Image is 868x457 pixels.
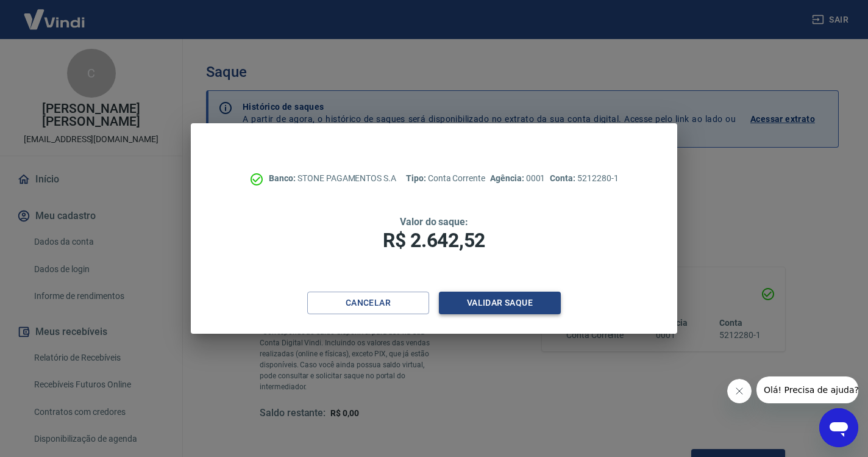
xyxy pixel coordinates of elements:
[307,292,429,314] button: Cancelar
[439,292,561,314] button: Validar saque
[550,173,577,183] span: Conta:
[756,376,858,403] iframe: Mensagem da empresa
[269,172,396,185] p: STONE PAGAMENTOS S.A
[7,9,102,18] span: Olá! Precisa de ajuda?
[819,408,858,447] iframe: Botão para abrir a janela de mensagens
[406,172,485,185] p: Conta Corrente
[400,216,468,228] span: Valor do saque:
[490,173,526,183] span: Agência:
[550,172,618,185] p: 5212280-1
[406,173,428,183] span: Tipo:
[727,379,752,403] iframe: Fechar mensagem
[269,173,297,183] span: Banco:
[383,229,485,252] span: R$ 2.642,52
[490,172,545,185] p: 0001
